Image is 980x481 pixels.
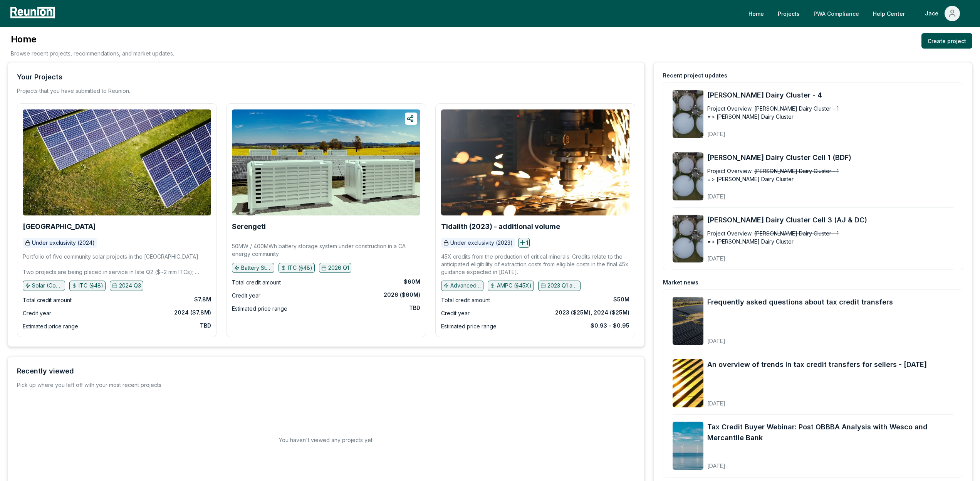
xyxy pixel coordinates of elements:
a: Frequently asked questions about tax credit transfers [707,297,893,308]
div: Jace [925,6,941,21]
p: 50MW / 400MWh battery storage system under construction in a CA energy community [232,242,420,258]
p: Portfolio of five community solar projects in the [GEOGRAPHIC_DATA]. Two projects are being place... [23,253,211,276]
div: [DATE] [707,456,953,470]
p: ITC (§48) [79,282,103,289]
div: [DATE] [707,331,893,345]
div: Project Overview: [707,229,753,237]
div: Total credit amount [441,296,490,305]
img: An overview of trends in tax credit transfers for sellers - September 2025 [673,359,703,407]
span: [PERSON_NAME] Dairy Cluster - 1 [754,167,839,175]
a: PWA Compliance [807,6,865,21]
p: Under exclusivity (2024) [32,239,95,247]
a: [PERSON_NAME] Dairy Cluster Cell 3 (AJ & DC) [707,215,953,225]
div: Pick up where you left off with your most recent projects. [17,381,163,389]
span: [PERSON_NAME] Dairy Cluster - 1 [754,229,839,237]
div: [DATE] [707,249,832,262]
a: [PERSON_NAME] Dairy Cluster - 4 [707,90,953,101]
a: Help Center [867,6,911,21]
p: AMPC (§45X) [497,282,532,289]
div: Total credit amount [23,296,72,305]
button: Advanced manufacturing [441,281,483,291]
div: Project Overview: [707,167,753,175]
b: [GEOGRAPHIC_DATA] [23,222,96,230]
img: Frequently asked questions about tax credit transfers [673,297,703,345]
span: [PERSON_NAME] Dairy Cluster - 1 [754,104,839,113]
h3: Home [11,33,174,45]
div: Recent project updates [663,72,727,79]
a: An overview of trends in tax credit transfers for sellers - [DATE] [707,359,927,370]
img: Broad Peak [23,109,211,215]
p: Under exclusivity (2023) [450,239,513,247]
p: Advanced manufacturing [450,282,481,289]
img: Tax Credit Buyer Webinar: Post OBBBA Analysis with Wesco and Mercantile Bank [673,422,703,470]
span: => [PERSON_NAME] Dairy Cluster [707,113,794,121]
button: Jace [919,6,966,21]
p: Solar (Community) [32,282,63,289]
a: Projects [772,6,806,21]
button: Battery Storage [232,263,274,273]
div: 2023 ($25M), 2024 ($25M) [555,309,629,316]
img: Serengeti [232,109,420,215]
button: Solar (Community) [23,281,65,291]
div: Credit year [441,309,470,318]
div: [DATE] [707,394,927,407]
p: Projects that you have submitted to Reunion. [17,87,130,95]
a: [PERSON_NAME] Dairy Cluster Cell 1 (BDF) [707,152,953,163]
p: 2024 Q3 [119,282,141,289]
div: Market news [663,279,698,286]
div: TBD [200,322,211,330]
a: Serengeti [232,223,266,230]
a: Create project [921,33,972,49]
div: Credit year [232,291,260,300]
button: 2023 Q1 and earlier [538,281,581,291]
b: Serengeti [232,222,266,230]
nav: Main [742,6,972,21]
img: Borba Dairy Cluster Cell 1 (BDF) [673,152,703,200]
div: [DATE] [707,124,832,138]
div: Estimated price range [23,322,78,331]
div: $0.93 - $0.95 [591,322,629,330]
a: Tax Credit Buyer Webinar: Post OBBBA Analysis with Wesco and Mercantile Bank [707,422,953,443]
div: $60M [404,278,420,286]
div: Total credit amount [232,278,281,287]
div: Credit year [23,309,51,318]
p: 45X credits from the production of critical minerals. Credits relate to the anticipated eligibili... [441,253,629,276]
div: Estimated price range [441,322,497,331]
a: [GEOGRAPHIC_DATA] [23,223,96,230]
img: Tidalith (2023) - additional volume [441,109,629,215]
p: Browse recent projects, recommendations, and market updates. [11,49,174,57]
div: Recently viewed [17,366,74,377]
div: TBD [409,304,420,312]
button: 1 [518,238,530,248]
a: Home [742,6,770,21]
a: Borba Dairy Cluster - 4 [673,90,703,138]
p: ITC (§48) [288,264,312,272]
span: => [PERSON_NAME] Dairy Cluster [707,237,794,246]
b: Tidalith (2023) - additional volume [441,222,560,230]
img: Borba Dairy Cluster Cell 3 (AJ & DC) [673,215,703,263]
button: 2024 Q3 [110,281,143,291]
h2: You haven't viewed any projects yet. [279,436,374,444]
div: Your Projects [17,72,62,82]
span: => [PERSON_NAME] Dairy Cluster [707,175,794,183]
button: 2026 Q1 [319,263,351,273]
p: 2023 Q1 and earlier [547,282,578,289]
div: Estimated price range [232,304,287,313]
a: Tidalith (2023) - additional volume [441,223,560,230]
div: 2024 ($7.8M) [174,309,211,316]
p: Battery Storage [241,264,272,272]
p: 2026 Q1 [328,264,349,272]
div: [DATE] [707,187,832,200]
